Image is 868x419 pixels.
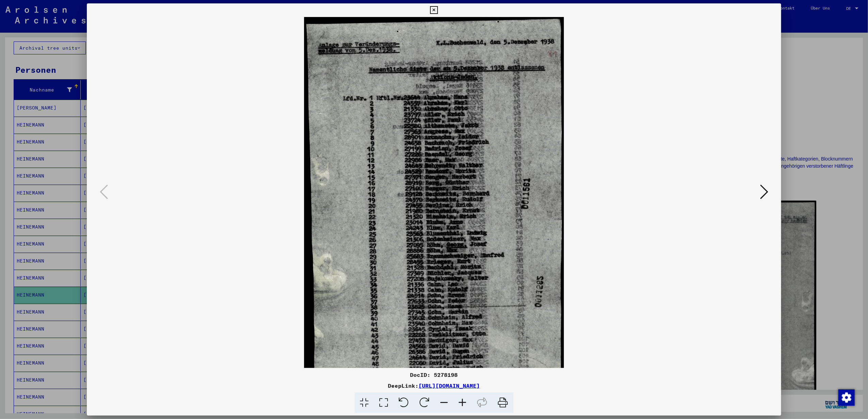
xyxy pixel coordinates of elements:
img: 001.jpg [304,17,564,385]
div: DocID: 5278198 [87,371,781,379]
div: Zustimmung ändern [838,389,854,405]
img: Zustimmung ändern [838,389,855,406]
a: [URL][DOMAIN_NAME] [419,382,480,389]
div: DeepLink: [87,382,781,390]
